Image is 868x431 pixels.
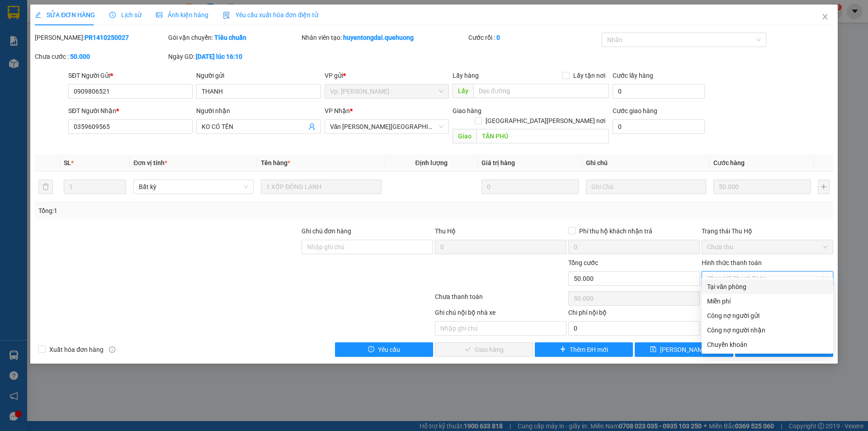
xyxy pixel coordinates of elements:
span: VP Nhận [325,107,350,114]
div: VP gửi [325,71,449,81]
input: VD: Bàn, Ghế [261,180,381,194]
span: Cước hàng [713,159,745,166]
button: checkGiao hàng [435,342,533,357]
div: Chi phí nội bộ [568,308,700,321]
div: Công nợ người gửi [707,311,828,321]
div: Tổng: 1 [38,206,335,216]
span: plus [560,346,566,353]
span: Vp. Phan Rang [330,85,443,98]
span: [PERSON_NAME] đổi [660,345,718,355]
span: Chưa thu [707,240,828,254]
input: Dọc đường [476,129,609,143]
label: Hình thức thanh toán [702,259,762,266]
span: Lấy tận nơi [570,71,609,81]
div: Chưa cước : [35,52,166,62]
button: save[PERSON_NAME] đổi [635,342,733,357]
div: Chuyển khoản [707,340,828,350]
div: SĐT Người Gửi [68,71,193,81]
b: 0 [496,34,500,41]
input: Cước lấy hàng [613,84,705,99]
div: Cước gửi hàng sẽ được ghi vào công nợ của người nhận [702,323,833,337]
span: Thêm ĐH mới [570,345,608,355]
label: Cước giao hàng [613,107,657,114]
div: Cước rồi : [468,33,600,43]
span: picture [156,12,162,18]
div: Công nợ người nhận [707,325,828,335]
b: [DATE] lúc 16:10 [196,53,242,60]
th: Ghi chú [582,154,710,172]
div: SĐT Người Nhận [68,106,193,116]
span: Lịch sử [109,11,142,19]
span: Văn phòng Tân Phú [330,120,443,133]
span: [GEOGRAPHIC_DATA][PERSON_NAME] nơi [482,116,609,126]
div: Người gửi [196,71,321,81]
div: Ghi chú nội bộ nhà xe [435,308,566,321]
div: [PERSON_NAME]: [35,33,166,43]
input: Ghi chú đơn hàng [302,240,433,254]
input: Ghi Chú [586,180,706,194]
button: plusThêm ĐH mới [535,342,633,357]
div: Chưa thanh toán [434,292,567,308]
span: clock-circle [109,12,116,18]
span: Giao [453,129,476,143]
span: exclamation-circle [368,346,374,353]
b: Tiêu chuẩn [214,34,246,41]
b: huyentongdai.quehuong [343,34,414,41]
span: edit [35,12,41,18]
span: Xuất hóa đơn hàng [46,345,107,355]
label: Ghi chú đơn hàng [302,227,351,235]
span: Bất kỳ [139,180,248,194]
button: plus [818,180,830,194]
div: Tại văn phòng [707,282,828,292]
div: Ngày GD: [168,52,300,62]
label: Cước lấy hàng [613,72,653,79]
div: Gói vận chuyển: [168,33,300,43]
input: Dọc đường [473,84,609,98]
span: Lấy [453,84,473,98]
button: delete [38,180,53,194]
span: Định lượng [415,159,448,166]
span: info-circle [109,346,115,353]
span: Giá trị hàng [481,159,515,166]
div: Trạng thái Thu Hộ [702,226,833,236]
span: Tên hàng [261,159,290,166]
span: Giao hàng [453,107,481,114]
input: Nhập ghi chú [435,321,566,336]
span: Thu Hộ [435,227,456,235]
button: exclamation-circleYêu cầu [335,342,433,357]
div: Cước gửi hàng sẽ được ghi vào công nợ của người gửi [702,308,833,323]
img: icon [223,12,230,19]
b: PR1410250027 [85,34,129,41]
span: Lấy hàng [453,72,479,79]
input: Cước giao hàng [613,119,705,134]
button: Close [812,5,838,30]
span: SL [64,159,71,166]
span: save [650,346,656,353]
div: Miễn phí [707,296,828,306]
div: Người nhận [196,106,321,116]
span: SỬA ĐƠN HÀNG [35,11,95,19]
span: Phí thu hộ khách nhận trả [576,226,656,236]
b: 50.000 [70,53,90,60]
input: 0 [713,180,811,194]
span: Yêu cầu xuất hóa đơn điện tử [223,11,318,19]
span: close [821,13,829,20]
span: Tổng cước [568,259,598,266]
div: Nhân viên tạo: [302,33,467,43]
span: Chọn HT Thanh Toán [707,272,828,285]
span: Ảnh kiện hàng [156,11,208,19]
span: Đơn vị tính [133,159,167,166]
span: user-add [308,123,316,130]
input: 0 [481,180,579,194]
span: Yêu cầu [378,345,400,355]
